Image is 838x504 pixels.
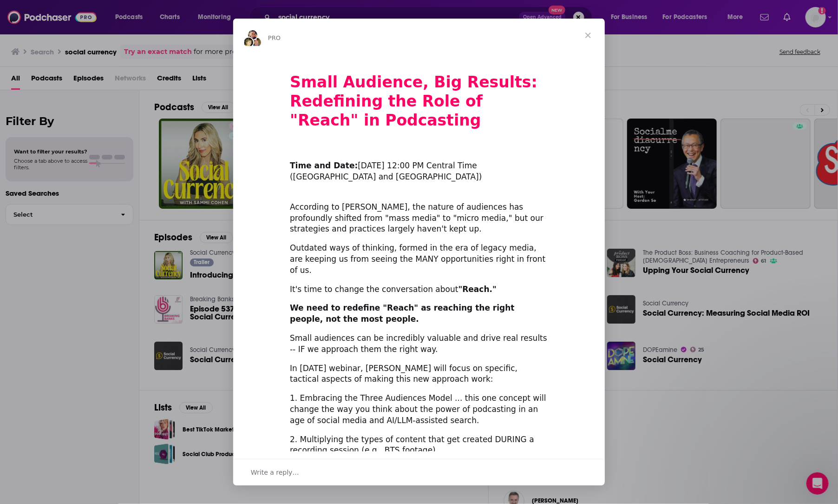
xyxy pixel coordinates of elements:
div: 1. Embracing the Three Audiences Model ... this one concept will change the way you think about t... [290,393,548,426]
div: In [DATE] webinar, [PERSON_NAME] will focus on specific, tactical aspects of making this new appr... [290,363,548,385]
img: Barbara avatar [243,37,254,48]
b: We need to redefine "Reach" as reaching the right people, not the most people. [290,303,515,324]
span: Close [571,19,605,52]
span: PRO [268,34,281,41]
div: According to [PERSON_NAME], the nature of audiences has profoundly shifted from "mass media" to "... [290,191,548,235]
b: Time and Date: [290,161,358,170]
span: Write a reply… [251,466,299,478]
div: 2. Multiplying the types of content that get created DURING a recording session (e.g., BTS footage) [290,434,548,457]
b: "Reach." [458,285,497,294]
img: Dave avatar [251,37,262,48]
div: Open conversation and reply [233,459,605,485]
img: Sydney avatar [247,29,258,40]
div: Outdated ways of thinking, formed in the era of legacy media, are keeping us from seeing the MANY... [290,243,548,276]
div: It's time to change the conversation about [290,284,548,295]
div: Small audiences can be incredibly valuable and drive real results -- IF we approach them the righ... [290,333,548,355]
div: ​ [DATE] 12:00 PM Central Time ([GEOGRAPHIC_DATA] and [GEOGRAPHIC_DATA]) [290,150,548,183]
b: Small Audience, Big Results: Redefining the Role of "Reach" in Podcasting [290,73,537,129]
